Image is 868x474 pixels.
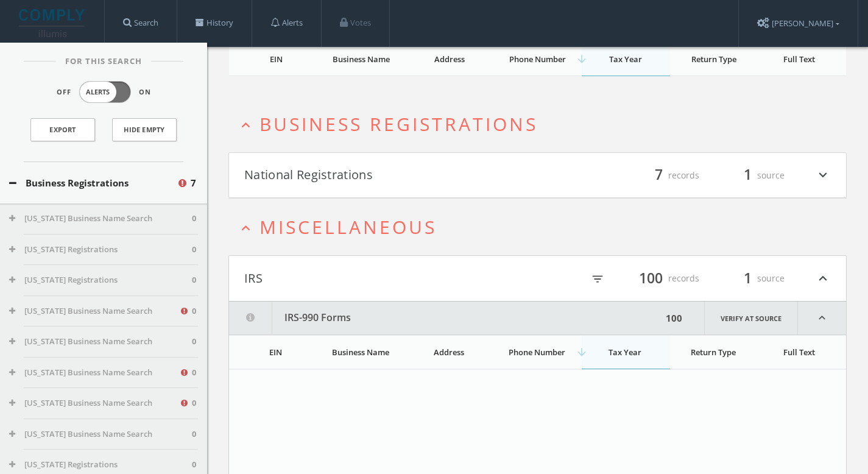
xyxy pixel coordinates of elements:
div: 100 [662,302,686,334]
a: Export [30,118,95,141]
button: Business Registrations [9,176,177,190]
i: arrow_downward [576,346,588,358]
span: 0 [192,305,196,317]
i: expand_less [238,117,254,133]
div: Return Type [676,347,751,358]
button: [US_STATE] Business Name Search [9,397,179,409]
span: 0 [192,244,196,256]
span: 7 [191,176,196,190]
i: filter_list [591,272,604,286]
div: Business Name [323,347,398,358]
span: Off [57,87,71,97]
div: Tax Year [588,347,663,358]
span: 0 [192,459,196,471]
i: expand_more [815,165,831,186]
button: [US_STATE] Business Name Search [9,305,179,317]
div: records [626,268,699,289]
span: Miscellaneous [259,214,437,239]
span: 0 [192,367,196,379]
button: expand_lessBusiness Registrations [238,114,847,134]
div: records [626,165,699,186]
button: [US_STATE] Business Name Search [9,213,192,225]
a: Verify at source [704,302,798,334]
span: 0 [192,213,196,225]
i: expand_less [238,220,254,236]
div: Phone Number [499,347,574,358]
button: IRS-990 Forms [229,302,662,334]
img: illumis [19,9,87,37]
button: [US_STATE] Business Name Search [9,428,192,440]
span: For This Search [56,55,151,68]
span: 0 [192,336,196,348]
button: [US_STATE] Business Name Search [9,367,179,379]
button: [US_STATE] Registrations [9,459,192,471]
button: [US_STATE] Business Name Search [9,336,192,348]
span: 7 [649,164,668,186]
button: [US_STATE] Registrations [9,274,192,286]
span: 1 [738,267,757,289]
i: expand_less [815,268,831,289]
button: Hide Empty [112,118,177,141]
span: Business Registrations [259,111,538,136]
span: 0 [192,274,196,286]
button: National Registrations [244,165,538,186]
button: expand_lessMiscellaneous [238,217,847,237]
span: On [139,87,151,97]
button: IRS [244,268,538,289]
div: Full Text [764,347,834,358]
button: [US_STATE] Registrations [9,244,192,256]
i: expand_less [798,302,846,334]
span: 1 [738,164,757,186]
div: EIN [241,347,310,358]
span: 0 [192,397,196,409]
div: Address [411,347,486,358]
div: source [711,165,785,186]
span: 100 [633,267,668,289]
div: source [711,268,785,289]
span: 0 [192,428,196,440]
